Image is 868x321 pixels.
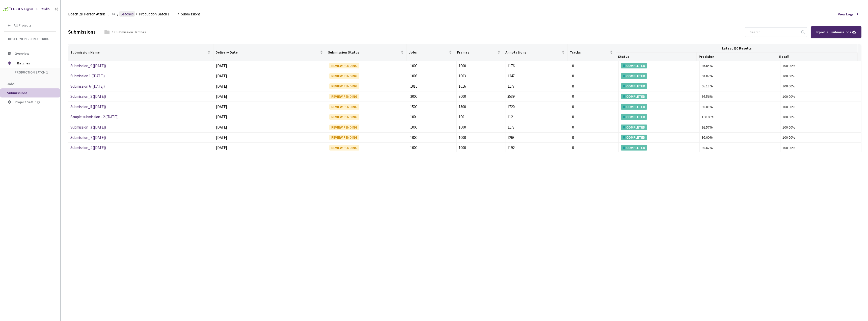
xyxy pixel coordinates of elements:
div: 0 [572,114,616,120]
div: 1000 [410,135,454,141]
div: [DATE] [216,124,325,130]
div: 1003 [410,73,454,79]
input: Search [747,28,800,37]
div: REVIEW PENDING [329,145,359,151]
a: Submission_5 ([DATE]) [70,104,106,109]
div: Export all submissions [816,29,857,35]
span: Bosch 2D Person Attributes [8,37,53,41]
div: REVIEW PENDING [329,125,359,130]
span: Production Batch 1 [139,11,170,17]
div: 100.00% [782,125,859,130]
span: Submission Status [328,50,399,54]
div: 3539 [507,93,568,100]
div: 0 [572,83,616,89]
span: Jobs [7,82,15,86]
span: Frames [457,50,496,54]
div: [DATE] [216,114,325,120]
a: Submission 1 ([DATE]) [70,73,105,78]
a: Submission 6 ([DATE]) [70,84,105,89]
div: 1016 [459,83,503,89]
div: 1000 [459,63,503,69]
div: COMPLETED [621,114,647,120]
div: 1176 [507,63,568,69]
a: Submission_9 ([DATE]) [70,63,106,68]
div: 1177 [507,83,568,89]
div: 1173 [507,124,568,130]
span: Submissions [181,11,201,17]
div: 100.00% [782,94,859,99]
th: Submission Name [68,44,213,61]
div: 0 [572,93,616,100]
div: COMPLETED [621,135,647,140]
div: 1000 [459,135,503,141]
div: 91.57% [702,125,778,130]
div: 1000 [410,63,454,69]
div: 3000 [459,93,503,100]
th: Precision [697,53,777,61]
li: / [178,11,179,17]
span: Batches [17,58,52,68]
div: COMPLETED [621,73,647,79]
a: Batches [119,11,135,17]
div: 1003 [459,73,503,79]
th: Jobs [407,44,455,61]
div: 1720 [507,104,568,110]
div: 97.56% [702,94,778,99]
div: 0 [572,124,616,130]
div: 100.00% [702,114,778,120]
div: 0 [572,145,616,151]
th: Annotations [503,44,568,61]
th: Recall [777,53,858,61]
span: Bosch 2D Person Attributes [68,11,109,17]
a: Submission_2 ([DATE]) [70,94,106,99]
div: [DATE] [216,83,325,89]
li: / [136,11,137,17]
a: Submission_7 ([DATE]) [70,135,106,140]
div: 100 [459,114,503,120]
div: 1500 [410,104,454,110]
div: [DATE] [216,73,325,79]
div: 1192 [507,145,568,151]
div: 100 [410,114,454,120]
a: Submission_3 ([DATE]) [70,125,106,130]
div: 100.00% [782,83,859,89]
div: REVIEW PENDING [329,135,359,140]
div: Submissions [68,28,96,36]
div: 95.08% [702,104,778,110]
div: 0 [572,63,616,69]
li: / [117,11,118,17]
div: [DATE] [216,93,325,100]
div: COMPLETED [621,83,647,89]
th: Latest QC Results [616,44,858,53]
div: 100.00% [782,145,859,151]
div: 1016 [410,83,454,89]
div: 0 [572,135,616,141]
a: Sample submission - 2 ([DATE]) [70,114,119,119]
div: REVIEW PENDING [329,104,359,110]
div: 0 [572,73,616,79]
span: Project Settings [15,100,40,104]
div: REVIEW PENDING [329,73,359,79]
div: 100.00% [782,135,859,140]
div: [DATE] [216,135,325,141]
span: All Projects [14,23,32,28]
div: COMPLETED [621,125,647,130]
div: 0 [572,104,616,110]
span: Delivery Date [215,50,319,54]
div: 100.00% [782,63,859,68]
div: 100.00% [782,73,859,79]
div: 95.65% [702,63,778,68]
div: 1000 [459,124,503,130]
div: GT Studio [36,7,50,12]
div: [DATE] [216,104,325,110]
th: Status [616,53,696,61]
div: 1000 [459,145,503,151]
div: [DATE] [216,63,325,69]
th: Submission Status [326,44,406,61]
div: 1263 [507,135,568,141]
div: COMPLETED [621,63,647,68]
a: Submission_4 ([DATE]) [70,145,106,150]
div: REVIEW PENDING [329,83,359,89]
div: [DATE] [216,145,325,151]
th: Frames [455,44,503,61]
